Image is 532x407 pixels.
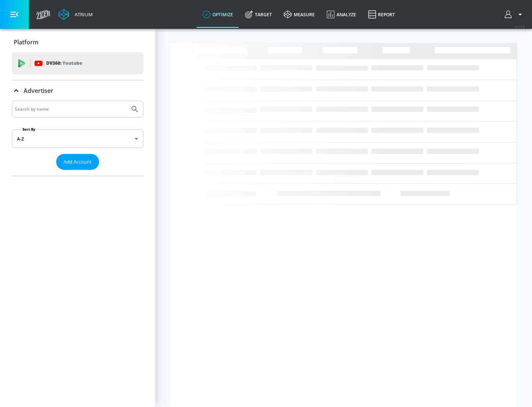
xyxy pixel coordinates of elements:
[12,129,143,148] div: A-Z
[12,101,143,176] div: Advertiser
[278,1,321,28] a: measure
[64,158,92,166] span: Add Account
[362,1,401,28] a: Report
[514,24,525,28] span: v 4.24.0
[24,87,53,95] p: Advertiser
[12,52,143,74] div: DV360: Youtube
[12,170,143,176] nav: list of Advertiser
[14,38,38,46] p: Platform
[58,9,93,20] a: Atrium
[239,1,278,28] a: Target
[46,59,82,67] p: DV360:
[12,80,143,101] div: Advertiser
[12,32,143,53] div: Platform
[62,59,82,67] p: Youtube
[321,1,362,28] a: Analyze
[72,11,93,18] div: Atrium
[56,154,99,170] button: Add Account
[197,1,239,28] a: optimize
[15,104,127,114] input: Search by name
[21,127,37,132] label: Sort By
